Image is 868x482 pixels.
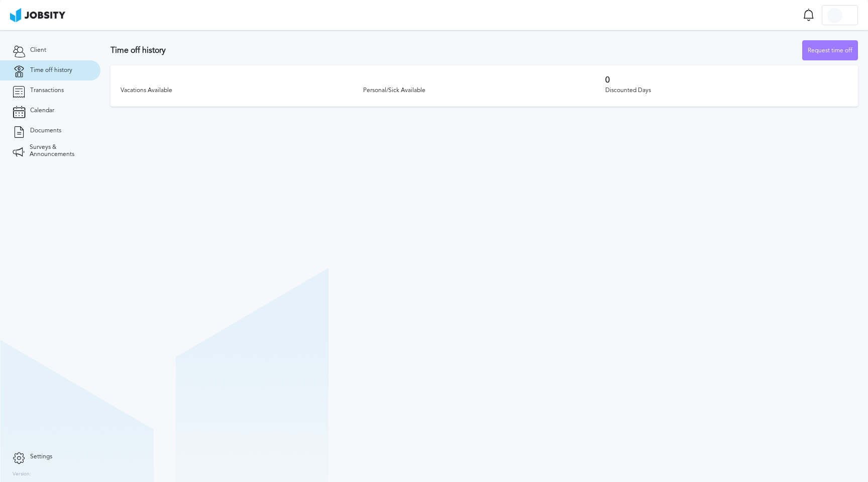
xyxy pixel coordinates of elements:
div: Discounted Days [605,87,848,94]
button: Request time off [802,40,858,60]
h3: Time off history [111,46,802,55]
img: ab4bad089aa723f57921c736e9817d99.png [10,8,65,22]
div: Request time off [803,41,857,61]
div: Vacations Available [121,87,363,94]
div: Personal/Sick Available [363,87,606,94]
span: Time off history [30,67,72,74]
span: Transactions [30,87,64,94]
span: Surveys & Announcements [30,144,88,158]
h3: 0 [605,75,848,85]
span: Documents [30,127,61,134]
span: Calendar [30,107,54,114]
label: Version: [13,471,31,477]
span: Client [30,47,46,54]
span: Settings [30,453,52,460]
